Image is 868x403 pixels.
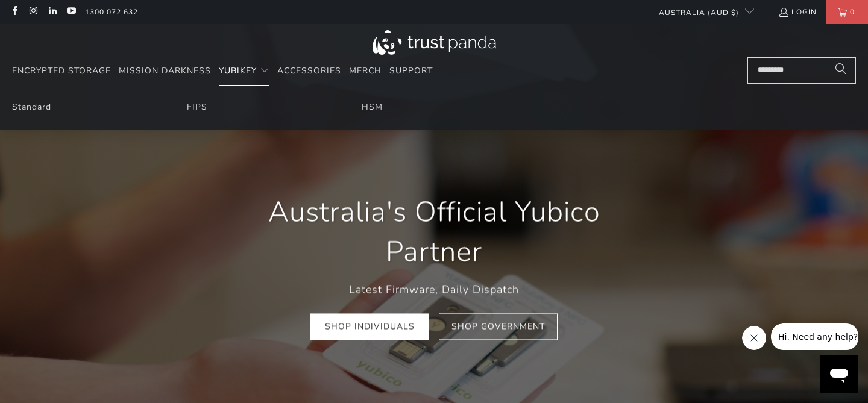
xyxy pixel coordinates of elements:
[277,57,341,86] a: Accessories
[66,7,76,17] a: Trust Panda Australia on YouTube
[826,57,856,84] button: Search
[362,101,383,113] a: HSM
[12,65,111,77] span: Encrypted Storage
[187,101,207,113] a: FIPS
[9,7,19,17] a: Trust Panda Australia on Facebook
[349,65,382,77] span: Merch
[778,5,817,19] a: Login
[235,193,633,272] h1: Australia's Official Yubico Partner
[119,65,211,77] span: Mission Darkness
[28,7,38,17] a: Trust Panda Australia on Instagram
[12,57,111,86] a: Encrypted Storage
[219,57,269,86] summary: YubiKey
[310,313,429,340] a: Shop Individuals
[373,30,496,55] img: Trust Panda Australia
[742,326,766,350] iframe: Close message
[771,323,858,350] iframe: Message from company
[12,57,433,86] nav: Translation missing: en.navigation.header.main_nav
[820,355,858,393] iframe: Button to launch messaging window
[277,65,341,77] span: Accessories
[235,281,633,298] p: Latest Firmware, Daily Dispatch
[349,57,382,86] a: Merch
[119,57,211,86] a: Mission Darkness
[747,57,856,84] input: Search...
[439,313,558,340] a: Shop Government
[47,7,57,17] a: Trust Panda Australia on LinkedIn
[12,101,51,113] a: Standard
[389,57,433,86] a: Support
[389,65,433,77] span: Support
[85,5,138,19] a: 1300 072 632
[219,65,257,77] span: YubiKey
